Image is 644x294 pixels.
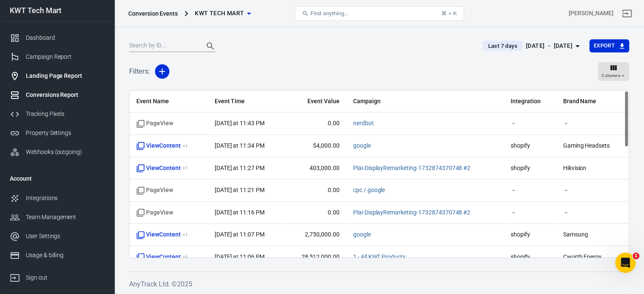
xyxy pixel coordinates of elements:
span: 54,000.00 [291,142,340,150]
a: 1 - All KWT Products [353,253,406,260]
a: Property Settings [3,124,111,143]
span: 0.00 [291,209,340,217]
div: Tracking Pixels [26,110,105,118]
a: Sign out [617,3,637,24]
iframe: Intercom live chat [615,253,636,273]
div: Conversion Events [128,9,178,18]
button: Last 7 days[DATE] － [DATE] [476,39,589,53]
div: scrollable content [130,91,629,258]
sup: + 5 [182,254,188,260]
span: － [563,209,622,217]
sup: + 1 [182,165,188,171]
span: Integration [511,97,549,106]
div: Property Settings [26,129,105,137]
div: Usage & billing [26,251,105,260]
div: [DATE] － [DATE] [526,41,572,51]
span: Plai-DisplayRemarketing-1732874370748 #2 [353,164,470,173]
div: Campaign Report [26,52,105,61]
span: － [563,119,622,128]
a: google [353,142,371,149]
a: Team Management [3,208,111,227]
span: 403,000.00 [291,164,340,173]
span: Standard event name [136,119,173,128]
a: google [353,231,371,238]
time: 2025-08-30T23:21:21+03:00 [215,187,265,193]
span: Standard event name [136,209,173,217]
h6: AnyTrack Ltd. © 2025 [129,279,629,289]
span: － [511,186,549,195]
time: 2025-08-30T23:07:15+03:00 [215,231,265,238]
div: Team Management [26,213,105,222]
div: Webhooks (outgoing) [26,148,105,157]
li: Account [3,168,111,189]
span: google [353,142,371,150]
div: Integrations [26,194,105,203]
span: shopify [511,164,549,173]
span: ViewContent [136,164,188,173]
sup: + 1 [182,232,188,238]
button: Export [589,39,629,52]
div: User Settings [26,232,105,241]
a: Tracking Pixels [3,104,111,124]
button: KWT Tech Mart [191,5,254,21]
span: 2,750,000.00 [291,231,340,239]
span: Columns [602,72,620,80]
span: Standard event name [136,186,173,195]
span: Brand Name [563,97,622,106]
a: Plai-DisplayRemarketing-1732874370748 #2 [353,209,470,216]
span: shopify [511,142,549,150]
a: Dashboard [3,28,111,47]
span: Event Time [215,97,278,106]
span: Campaign [353,97,472,106]
a: Integrations [3,189,111,208]
input: Search by ID... [129,41,197,52]
span: Event Value [291,97,340,106]
span: Hikvision [563,164,622,173]
span: Event Name [136,97,201,106]
div: Landing Page Report [26,71,105,80]
span: Last 7 days [484,42,520,50]
a: nerdbot [353,120,374,126]
span: cpc / google [353,186,385,195]
a: Sign out [3,265,111,287]
span: － [511,119,549,128]
span: 28,512,000.00 [291,253,340,261]
span: Cworth Energy [563,253,622,261]
time: 2025-08-30T23:16:55+03:00 [215,209,265,216]
div: Dashboard [26,33,105,42]
span: － [563,186,622,195]
button: Find anything...⌘ + K [295,6,464,21]
time: 2025-08-30T23:43:41+03:00 [215,120,265,126]
time: 2025-08-30T23:27:23+03:00 [215,165,265,171]
span: 0.00 [291,119,340,128]
a: Campaign Report [3,47,111,66]
time: 2025-08-30T23:34:47+03:00 [215,142,265,149]
div: Account id: QhCK8QGp [569,9,614,18]
a: Landing Page Report [3,66,111,85]
a: Usage & billing [3,246,111,265]
span: ViewContent [136,253,188,261]
span: － [511,209,549,217]
a: Conversions Report [3,85,111,104]
span: shopify [511,253,549,261]
span: 0.00 [291,186,340,195]
span: shopify [511,231,549,239]
span: google [353,231,371,239]
a: Plai-DisplayRemarketing-1732874370748 #2 [353,165,470,171]
span: 1 - All KWT Products [353,253,406,261]
div: Sign out [26,273,105,282]
div: KWT Tech Mart [3,7,111,14]
div: ⌘ + K [441,10,457,16]
span: nerdbot [353,119,374,128]
div: Conversions Report [26,91,105,99]
span: Plai-DisplayRemarketing-1732874370748 #2 [353,209,470,217]
a: Webhooks (outgoing) [3,143,111,162]
span: KWT Tech Mart [195,8,244,19]
span: Find anything... [310,10,349,16]
button: Search [200,36,221,56]
span: Samsung [563,231,622,239]
a: cpc / google [353,187,385,193]
h5: Filters: [129,58,150,85]
span: ViewContent [136,231,188,239]
span: ViewContent [136,142,188,150]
